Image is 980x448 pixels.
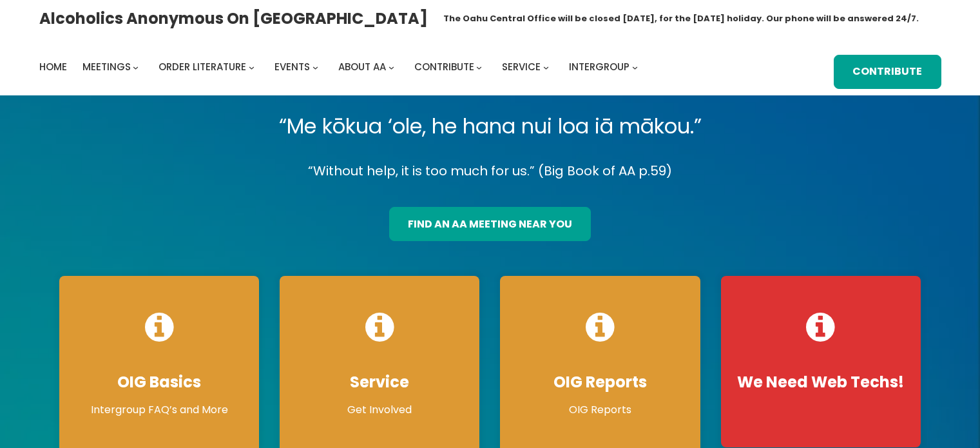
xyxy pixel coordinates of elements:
p: Intergroup FAQ’s and More [72,402,246,418]
a: Intergroup [569,58,629,76]
span: Intergroup [569,60,629,73]
span: Order Literature [159,60,246,73]
p: Get Involved [293,402,466,418]
a: Contribute [834,55,941,89]
button: Contribute submenu [476,64,482,70]
p: “Me kōkua ‘ole, he hana nui loa iā mākou.” [49,108,931,144]
a: Contribute [414,58,474,76]
a: Meetings [82,58,131,76]
a: Events [274,58,310,76]
p: OIG Reports [513,402,687,418]
a: Service [502,58,541,76]
p: “Without help, it is too much for us.” (Big Book of AA p.59) [49,160,931,182]
span: Home [39,60,67,73]
span: About AA [338,60,386,73]
a: Home [39,58,67,76]
span: Events [274,60,310,73]
h4: We Need Web Techs! [734,373,908,392]
h1: The Oahu Central Office will be closed [DATE], for the [DATE] holiday. Our phone will be answered... [443,12,919,25]
span: Meetings [82,60,131,73]
button: About AA submenu [389,64,394,70]
button: Events submenu [312,64,318,70]
nav: Intergroup [39,58,642,76]
button: Intergroup submenu [632,64,638,70]
span: Contribute [414,60,474,73]
a: find an aa meeting near you [389,207,591,241]
span: Service [502,60,541,73]
button: Meetings submenu [133,64,139,70]
h4: OIG Reports [513,373,687,392]
h4: OIG Basics [72,373,246,392]
a: Alcoholics Anonymous on [GEOGRAPHIC_DATA] [39,5,428,32]
h4: Service [293,373,466,392]
a: About AA [338,58,386,76]
button: Order Literature submenu [249,64,255,70]
button: Service submenu [543,64,549,70]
